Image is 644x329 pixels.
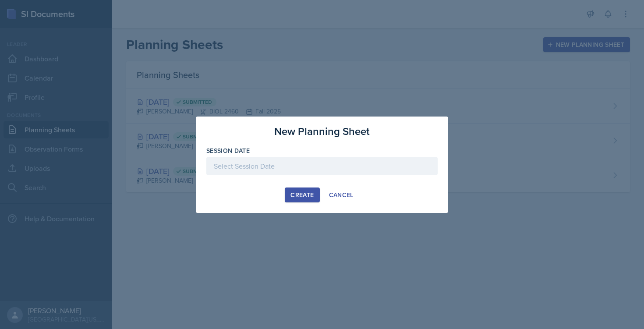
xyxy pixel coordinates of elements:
button: Create [285,187,319,202]
div: Cancel [329,191,354,198]
label: Session Date [206,146,250,155]
div: Create [290,191,314,198]
h3: New Planning Sheet [274,124,370,139]
button: Cancel [323,187,359,202]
